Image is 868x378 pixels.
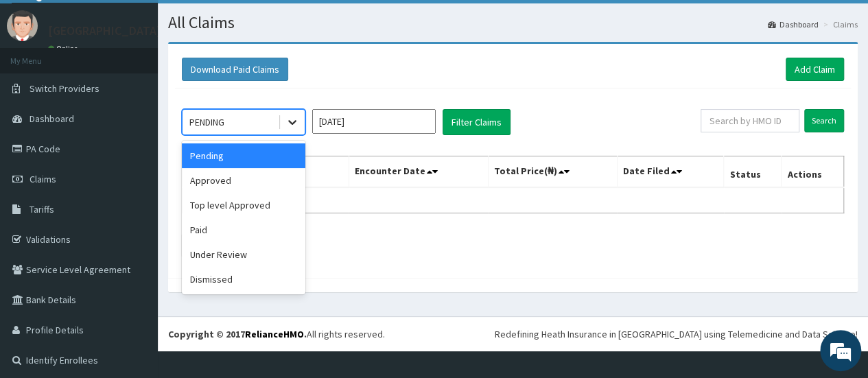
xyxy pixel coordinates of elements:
div: Pending [182,143,305,168]
footer: All rights reserved. [158,316,868,351]
a: Online [48,44,81,54]
button: Download Paid Claims [182,58,288,81]
div: Dismissed [182,267,305,292]
input: Search by HMO ID [701,109,799,132]
th: Total Price(₦) [488,156,617,188]
a: Dashboard [768,19,819,30]
strong: Copyright © 2017 . [168,328,307,340]
a: RelianceHMO [245,328,304,340]
button: Filter Claims [443,109,511,135]
div: Top level Approved [182,193,305,217]
th: Status [724,156,782,188]
div: Under Review [182,242,305,267]
div: Redefining Heath Insurance in [GEOGRAPHIC_DATA] using Telemedicine and Data Science! [495,327,858,341]
p: [GEOGRAPHIC_DATA] [48,25,161,37]
div: Paid [182,217,305,242]
input: Search [804,109,844,132]
div: Approved [182,168,305,193]
a: Add Claim [786,58,844,81]
span: Dashboard [30,113,74,125]
li: Claims [820,19,858,30]
input: Select Month and Year [312,109,436,134]
th: Date Filed [617,156,724,188]
span: Claims [30,173,56,185]
span: Switch Providers [30,82,99,95]
span: Tariffs [30,203,54,215]
h1: All Claims [168,14,858,32]
th: Encounter Date [349,156,488,188]
img: User Image [7,10,38,41]
th: Actions [782,156,844,188]
div: PENDING [189,115,224,129]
